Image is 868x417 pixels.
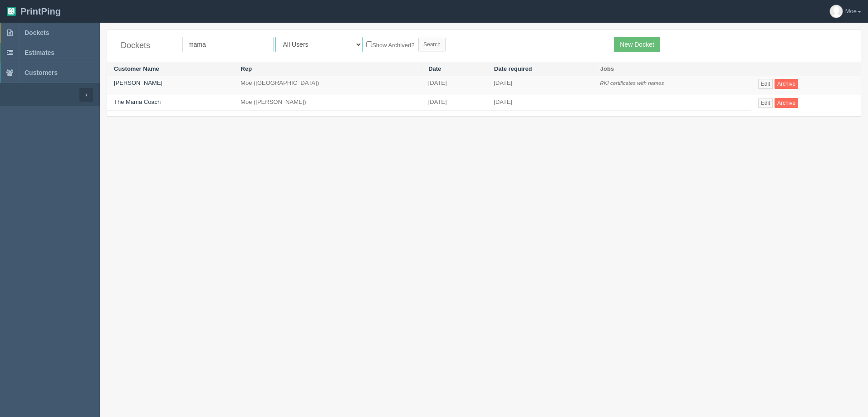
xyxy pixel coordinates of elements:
td: [DATE] [422,95,487,111]
a: Archive [775,79,798,89]
td: Moe ([GEOGRAPHIC_DATA]) [234,76,422,95]
a: [PERSON_NAME] [114,79,162,86]
label: Show Archived? [366,39,414,50]
a: New Docket [614,37,660,52]
a: The Mama Coach [114,98,161,105]
td: [DATE] [487,76,593,95]
a: Rep [241,65,252,72]
a: Edit [758,98,773,108]
img: logo-3e63b451c926e2ac314895c53de4908e5d424f24456219fb08d385ab2e579770.png [7,7,16,16]
td: [DATE] [487,95,593,111]
span: Dockets [25,29,49,36]
a: Date [428,65,441,72]
span: Estimates [25,49,54,56]
input: Show Archived? [366,41,372,47]
i: RKI certificates with names [600,80,664,86]
input: Customer Name [182,37,274,52]
img: avatar_default-7531ab5dedf162e01f1e0bb0964e6a185e93c5c22dfe317fb01d7f8cd2b1632c.jpg [830,5,843,18]
th: Jobs [593,62,751,76]
input: Search [418,38,446,51]
h4: Dockets [121,41,169,50]
td: [DATE] [422,76,487,95]
a: Customer Name [114,65,159,72]
a: Edit [758,79,773,89]
span: Customers [25,69,58,76]
td: Moe ([PERSON_NAME]) [234,95,422,111]
a: Archive [775,98,798,108]
a: Date required [494,65,532,72]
